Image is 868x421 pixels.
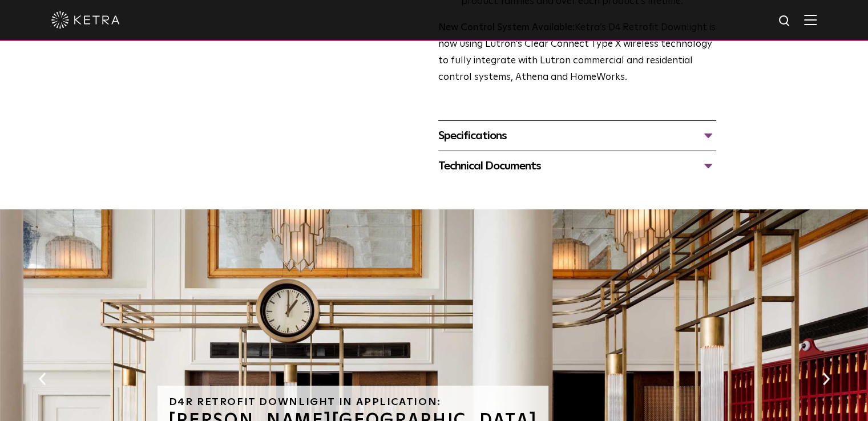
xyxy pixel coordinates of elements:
div: Specifications [438,127,716,145]
button: Previous [37,371,48,386]
img: ketra-logo-2019-white [51,11,120,29]
button: Next [820,371,831,386]
p: Ketra’s D4 Retrofit Downlight is now using Lutron’s Clear Connect Type X wireless technology to f... [438,20,716,86]
img: search icon [778,14,792,29]
img: Hamburger%20Nav.svg [804,14,817,25]
div: Technical Documents [438,157,716,175]
h6: D4R Retrofit Downlight in Application: [169,397,538,407]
